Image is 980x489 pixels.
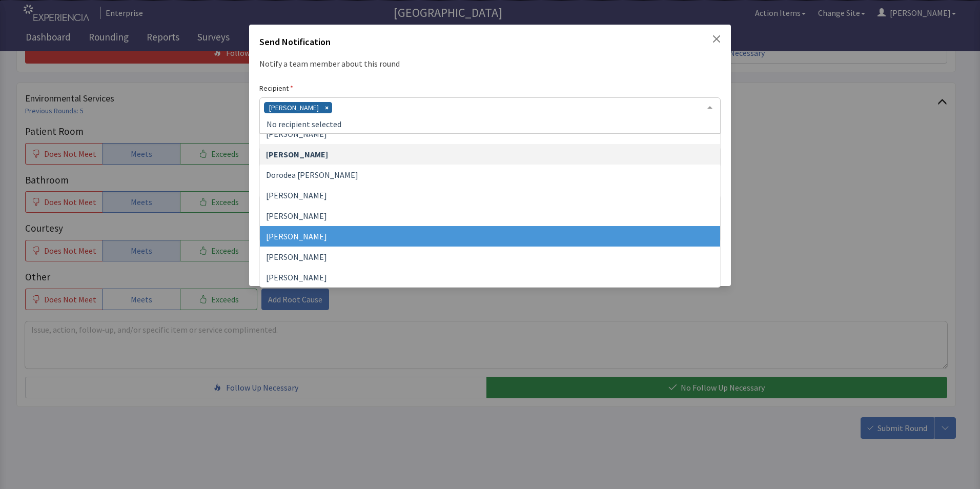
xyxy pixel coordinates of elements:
span: [PERSON_NAME] [266,149,328,159]
span: [PERSON_NAME] [266,211,327,221]
span: [PERSON_NAME] [266,252,327,262]
span: [PERSON_NAME] [266,129,327,139]
input: No recipient selected [264,119,700,129]
span: Dorodea [PERSON_NAME] [266,170,358,180]
span: [PERSON_NAME] [266,190,327,200]
span: [PERSON_NAME] [266,272,327,282]
span: [PERSON_NAME] [269,103,319,112]
button: Close [712,35,721,43]
label: Recipient [259,82,721,94]
div: Notify a team member about this round [259,57,721,70]
span: [PERSON_NAME] [266,231,327,241]
h2: Send Notification [259,35,331,53]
